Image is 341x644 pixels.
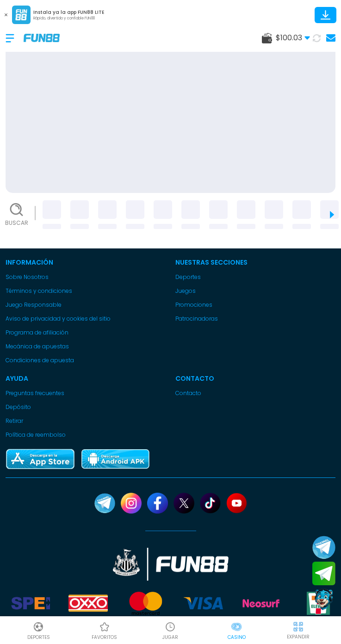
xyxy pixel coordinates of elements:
img: Seven Eleven [299,592,338,615]
img: Neosurf [242,592,280,615]
a: Deportes [175,273,336,281]
p: Deportes [27,634,50,641]
a: Política de reembolso [6,431,166,439]
button: Contact customer service [312,588,335,612]
a: Condiciones de apuesta [6,356,166,365]
a: Programa de afiliación [6,328,166,337]
img: Mastercard [126,592,165,615]
img: Visa [184,592,223,615]
button: Join telegram [312,562,335,586]
img: Deportes [33,621,44,632]
button: Juegos [175,287,196,295]
button: Join telegram channel [312,535,335,559]
a: Aviso de privacidad y cookies del sitio [6,315,166,323]
a: Contacto [175,389,336,397]
a: Patrocinadoras [175,315,336,323]
a: Términos y condiciones [6,287,166,295]
img: New Castle [113,548,229,581]
img: Casino Jugar [165,621,176,632]
span: $ 100.03 [276,32,310,43]
a: Retirar [6,417,166,425]
img: App Store [6,448,75,470]
a: CasinoCasinoCasino [204,620,270,641]
p: favoritos [92,634,117,641]
img: Company Logo [24,34,60,42]
a: Preguntas frecuentes [6,389,166,397]
img: Play Store [81,448,150,470]
a: Juego Responsable [6,301,166,309]
a: Casino FavoritosCasino Favoritosfavoritos [72,620,138,641]
a: Casino JugarCasino JugarJUGAR [137,620,204,641]
p: Rápido, divertido y confiable FUN88 [33,16,104,21]
p: Instala ya la app FUN88 LITE [33,9,104,16]
a: Depósito [6,403,166,411]
p: Información [6,258,166,267]
a: DeportesDeportesDeportes [6,620,72,641]
p: Ayuda [6,374,166,384]
img: Casino Favoritos [99,621,110,632]
p: Nuestras Secciones [175,258,336,267]
a: Mecánica de apuestas [6,342,166,351]
img: Oxxo [68,592,107,615]
img: hide [292,621,304,632]
img: App Logo [12,6,31,24]
a: Promociones [175,301,336,309]
p: Buscar [5,219,28,227]
p: Casino [228,634,246,641]
p: JUGAR [162,634,178,641]
img: Spei [11,592,50,615]
a: Sobre Nosotros [6,273,166,281]
p: EXPANDIR [287,633,310,640]
p: Contacto [175,374,336,384]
